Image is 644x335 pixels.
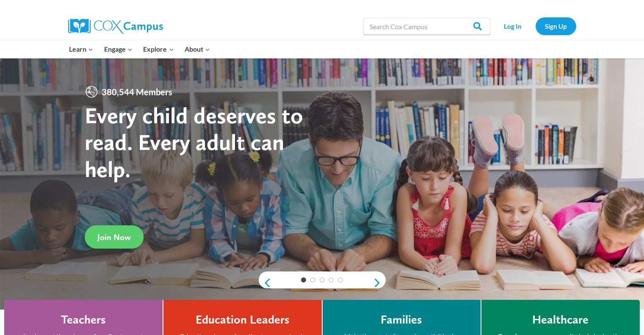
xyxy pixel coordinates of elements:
[310,277,315,282] a: 2
[329,277,334,282] a: 4
[85,225,144,249] a: Join Now
[185,44,210,55] span: About
[536,17,576,35] a: Sign Up
[320,277,325,282] a: 3
[338,277,343,282] a: 5
[259,274,386,291] div: content slider buttons
[85,102,303,183] strong: Every child deserves to read. Every adult can help.
[68,19,163,34] img: Cox Campus
[373,278,386,288] a: next
[196,313,290,327] h4: Education Leaders
[259,278,271,288] a: previous
[98,85,176,99] span: 380,544 Members
[495,17,576,35] nav: Secondary Navigation
[363,18,490,35] input: Search Cox Campus
[532,313,589,327] h4: Healthcare
[381,313,422,327] h4: Families
[69,44,93,55] span: Learn
[495,17,531,35] a: Log In
[97,232,131,242] span: Join Now
[104,44,133,55] span: Engage
[301,277,306,282] a: 1
[64,40,216,58] nav: Primary Navigation
[143,44,174,55] span: Explore
[61,313,106,327] h4: Teachers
